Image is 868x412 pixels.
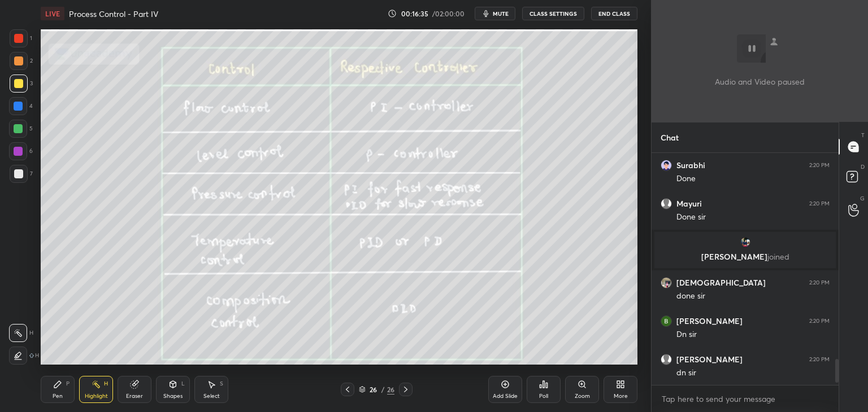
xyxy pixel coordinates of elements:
[676,354,743,365] h6: [PERSON_NAME]
[676,278,766,288] h6: [DEMOGRAPHIC_DATA]
[809,279,830,286] div: 2:20 PM
[591,7,637,20] button: End Class
[676,316,743,326] h6: [PERSON_NAME]
[9,142,33,160] div: 6
[676,291,830,302] div: done sir
[809,318,830,325] div: 2:20 PM
[10,74,33,93] div: 3
[475,7,515,20] button: mute
[53,393,63,399] div: Pen
[676,160,705,170] h6: Surabhi
[41,7,64,20] div: LIVE
[661,198,672,209] img: default.png
[181,381,185,387] div: L
[126,393,143,399] div: Eraser
[676,173,830,185] div: Done
[861,131,865,139] p: T
[387,384,394,395] div: 26
[652,153,839,385] div: grid
[809,356,830,363] div: 2:20 PM
[85,393,108,399] div: Highlight
[614,393,628,399] div: More
[104,381,108,387] div: H
[29,353,34,358] img: shiftIcon.72a6c929.svg
[676,367,830,379] div: dn sir
[493,10,509,17] span: mute
[66,381,70,387] div: P
[381,386,385,393] div: /
[539,393,548,399] div: Poll
[29,330,33,336] p: H
[35,353,39,358] p: H
[676,329,830,340] div: Dn sir
[9,120,33,138] div: 5
[10,165,33,183] div: 7
[661,277,672,288] img: 873b068f77574790bb46b1f4a7ac962d.jpg
[661,160,672,171] img: 16280863_5979F2A0-FBF8-4D15-AB25-93E0076647F8.png
[676,199,702,209] h6: Mayuri
[652,122,688,152] p: Chat
[10,29,32,47] div: 1
[715,76,805,87] p: Audio and Video paused
[69,8,158,19] h4: Process Control - Part IV
[676,212,830,223] div: Done sir
[220,381,223,387] div: S
[493,393,518,399] div: Add Slide
[661,252,829,261] p: [PERSON_NAME]
[203,393,220,399] div: Select
[661,354,672,365] img: default.png
[661,315,672,327] img: 540a91a226294fb694a2b92e9d817c90.44477882_3
[10,52,33,70] div: 2
[163,393,183,399] div: Shapes
[9,97,33,115] div: 4
[575,393,590,399] div: Zoom
[861,163,865,171] p: D
[522,7,584,20] button: CLASS SETTINGS
[809,200,830,207] div: 2:20 PM
[368,386,379,393] div: 26
[740,236,751,248] img: a65ccb60103445f481ac4aa50d5712e7.1605218_3
[809,162,830,169] div: 2:20 PM
[767,251,789,262] span: joined
[860,194,865,203] p: G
